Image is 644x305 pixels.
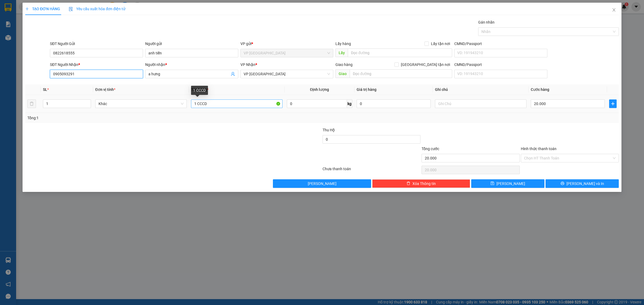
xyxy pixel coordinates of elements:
span: Giao hàng [335,62,353,67]
span: save [491,181,494,186]
span: kg [347,99,352,108]
span: [PERSON_NAME] và In [566,181,604,187]
th: Ghi chú [433,84,529,95]
span: VP Nha Trang [244,49,330,57]
div: Người gửi [145,41,238,47]
div: SĐT Người Gửi [50,41,143,47]
label: Gán nhãn [478,20,495,24]
span: Định lượng [310,87,329,92]
div: Tổng: 1 [27,115,248,121]
label: Hình thức thanh toán [521,147,557,151]
span: Đơn vị tính [95,87,115,92]
span: SL [43,87,47,92]
span: [PERSON_NAME] [308,181,336,187]
span: Tên hàng [191,87,208,92]
span: Lấy hàng [335,42,351,46]
div: CMND/Passport [454,41,547,47]
input: 0 [357,99,431,108]
button: plus [609,99,617,108]
input: Dọc đường [350,69,452,78]
div: VP gửi [240,41,334,47]
input: Ghi Chú [435,99,526,108]
span: user-add [231,72,235,76]
div: 1 CCCD [191,86,208,95]
span: Yêu cầu xuất hóa đơn điện tử [69,7,125,11]
span: Khác [98,100,184,108]
span: close [612,8,616,12]
img: icon [69,7,73,11]
button: delete [27,99,36,108]
div: SĐT Người Nhận [50,62,143,68]
span: delete [407,181,410,186]
span: Tổng cước [422,147,439,151]
button: Close [606,3,621,18]
button: save[PERSON_NAME] [471,179,544,188]
span: TẠO ĐƠN HÀNG [25,7,60,11]
span: printer [561,181,564,186]
span: [GEOGRAPHIC_DATA] tận nơi [399,62,452,68]
button: deleteXóa Thông tin [372,179,470,188]
input: Dọc đường [348,49,452,57]
span: Lấy tận nơi [429,41,452,47]
span: Cước hàng [531,87,549,92]
div: CMND/Passport [454,62,547,68]
input: VD: Bàn, Ghế [191,99,283,108]
span: Thu Hộ [323,128,335,132]
span: [PERSON_NAME] [496,181,525,187]
span: Xóa Thông tin [412,181,436,187]
button: printer[PERSON_NAME] và In [546,179,619,188]
div: Người nhận [145,62,238,68]
div: Chưa thanh toán [322,166,421,175]
span: plus [609,102,616,106]
span: plus [25,7,29,11]
span: Giá trị hàng [357,87,376,92]
span: Giao [335,69,350,78]
span: VP Nhận [240,62,255,67]
button: [PERSON_NAME] [273,179,371,188]
span: Lấy [335,49,348,57]
span: VP Sài Gòn [244,70,330,78]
